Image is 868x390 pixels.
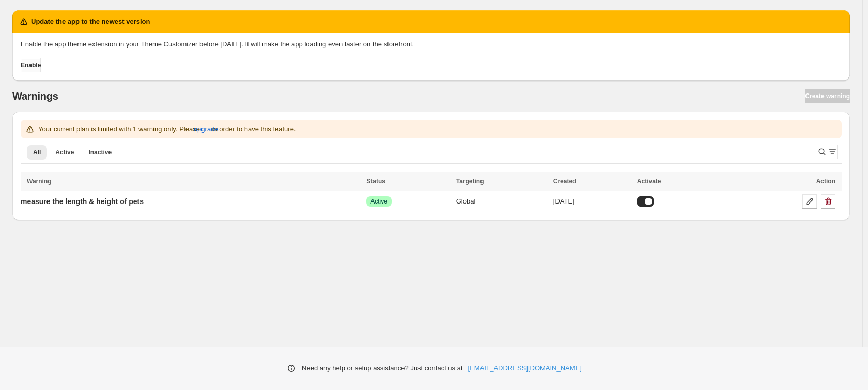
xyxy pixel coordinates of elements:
span: Action [816,178,835,185]
p: Enable the app theme extension in your Theme Customizer before [DATE]. It will make the app loadi... [21,39,414,50]
button: Enable [21,58,41,72]
span: Activate [637,178,661,185]
button: Search and filter results [817,145,838,159]
span: upgrade [194,124,219,134]
span: Active [370,197,388,206]
span: Created [553,178,577,185]
span: Warning [27,178,52,185]
p: Your current plan is limited with 1 warning only. Please in order to have this feature. [38,124,296,134]
p: measure the length & height of pets [21,196,144,207]
a: measure the length & height of pets [21,193,144,210]
span: Inactive [88,148,112,157]
span: Status [366,178,385,185]
a: [EMAIL_ADDRESS][DOMAIN_NAME] [468,363,582,373]
h2: Warnings [12,90,58,102]
span: All [33,148,41,157]
button: upgrade [194,121,219,137]
span: Enable [21,61,41,69]
span: Active [55,148,74,157]
div: Global [456,196,547,207]
span: Targeting [456,178,484,185]
h2: Update the app to the newest version [31,17,150,27]
div: [DATE] [553,196,631,207]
